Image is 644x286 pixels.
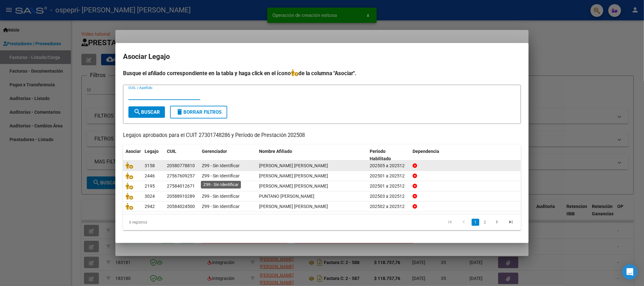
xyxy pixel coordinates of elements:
span: ARRIOLA CAYUN ROMAN EXEQUIEL [259,204,328,209]
datatable-header-cell: Asociar [123,145,142,166]
datatable-header-cell: CUIL [164,145,199,166]
span: Buscar [134,109,160,115]
div: 27584012671 [167,182,195,190]
a: go to previous page [458,219,470,226]
div: 202501 a 202512 [370,182,408,190]
a: go to next page [491,219,503,226]
div: 6 registros [123,214,202,230]
div: 202505 a 202512 [370,162,408,169]
span: 2446 [145,173,155,178]
div: 27567609257 [167,172,195,180]
span: Legajo [145,149,159,154]
button: Borrar Filtros [170,106,227,118]
datatable-header-cell: Legajo [142,145,164,166]
span: Z99 - Sin Identificar [202,163,240,168]
span: RAMOS SEPULVEDA LENA MARTINA [259,183,328,189]
span: BRACHO MAXIMO SALVADOR [259,163,328,168]
span: Nombre Afiliado [259,149,292,154]
div: 202503 a 202512 [370,193,408,200]
div: Open Intercom Messenger [622,264,638,280]
div: 202502 a 202512 [370,203,408,210]
span: Periodo Habilitado [370,149,391,161]
datatable-header-cell: Dependencia [410,145,521,166]
div: 20584024500 [167,203,195,210]
datatable-header-cell: Gerenciador [199,145,257,166]
span: PUNTANO CAMILO AGUSTIN [259,194,314,199]
datatable-header-cell: Nombre Afiliado [257,145,367,166]
a: 2 [481,219,489,226]
span: Dependencia [413,149,439,154]
mat-icon: delete [176,108,183,116]
button: Buscar [128,106,165,118]
span: Z99 - Sin Identificar [202,173,240,178]
span: 2195 [145,183,155,189]
span: Asociar [126,149,141,154]
mat-icon: search [134,108,141,116]
h2: Asociar Legajo [123,51,521,63]
span: 2942 [145,204,155,209]
span: Borrar Filtros [176,109,222,115]
a: 1 [472,219,479,226]
span: ARTIGAS LIAM LUCIANO [259,173,328,178]
span: CUIL [167,149,176,154]
div: 20588910289 [167,193,195,200]
li: page 2 [480,217,490,228]
h4: Busque el afiliado correspondiente en la tabla y haga click en el ícono de la columna "Asociar". [123,69,521,77]
span: 3158 [145,163,155,168]
a: go to last page [505,219,517,226]
datatable-header-cell: Periodo Habilitado [367,145,410,166]
a: go to first page [444,219,456,226]
span: Z99 - Sin Identificar [202,194,240,199]
span: 3024 [145,194,155,199]
li: page 1 [471,217,480,228]
span: Gerenciador [202,149,227,154]
span: Z99 - Sin Identificar [202,204,240,209]
span: Z99 - Sin Identificar [202,183,240,189]
div: 20580778810 [167,162,195,169]
p: Legajos aprobados para el CUIT 27301748286 y Período de Prestación 202508 [123,132,521,139]
div: 202501 a 202512 [370,172,408,180]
